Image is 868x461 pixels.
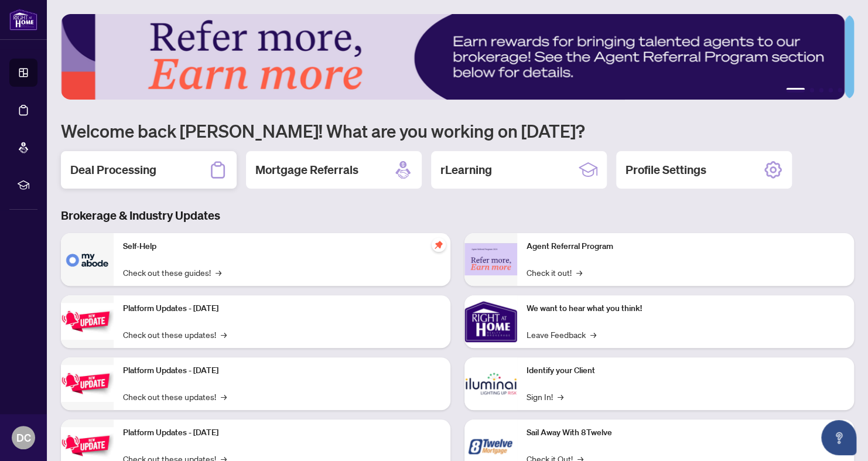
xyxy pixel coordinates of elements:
[440,162,492,178] h2: rLearning
[527,328,596,341] a: Leave Feedback→
[527,302,845,315] p: We want to hear what you think!
[123,390,227,403] a: Check out these updates!→
[216,266,221,279] span: →
[123,426,441,439] p: Platform Updates - [DATE]
[527,426,845,439] p: Sail Away With 8Twelve
[527,240,845,253] p: Agent Referral Program
[123,364,441,377] p: Platform Updates - [DATE]
[221,328,227,341] span: →
[123,266,221,279] a: Check out these guides!→
[576,266,582,279] span: →
[61,365,114,402] img: Platform Updates - July 8, 2025
[70,162,156,178] h2: Deal Processing
[464,357,517,410] img: Identify your Client
[255,162,358,178] h2: Mortgage Referrals
[464,243,517,275] img: Agent Referral Program
[558,390,563,403] span: →
[123,240,441,253] p: Self-Help
[838,88,842,93] button: 5
[786,88,805,93] button: 1
[61,14,845,100] img: Slide 0
[61,119,854,142] h1: Welcome back [PERSON_NAME]! What are you working on [DATE]?
[527,266,582,279] a: Check it out!→
[626,162,706,178] h2: Profile Settings
[819,88,823,93] button: 3
[527,364,845,377] p: Identify your Client
[16,429,31,446] span: DC
[61,233,114,286] img: Self-Help
[828,88,833,93] button: 4
[123,302,441,315] p: Platform Updates - [DATE]
[123,328,227,341] a: Check out these updates!→
[432,238,446,252] span: pushpin
[9,9,37,30] img: logo
[221,390,227,403] span: →
[61,207,854,224] h3: Brokerage & Industry Updates
[809,88,814,93] button: 2
[464,295,517,348] img: We want to hear what you think!
[527,390,563,403] a: Sign In!→
[590,328,596,341] span: →
[61,303,114,340] img: Platform Updates - July 21, 2025
[821,420,856,455] button: Open asap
